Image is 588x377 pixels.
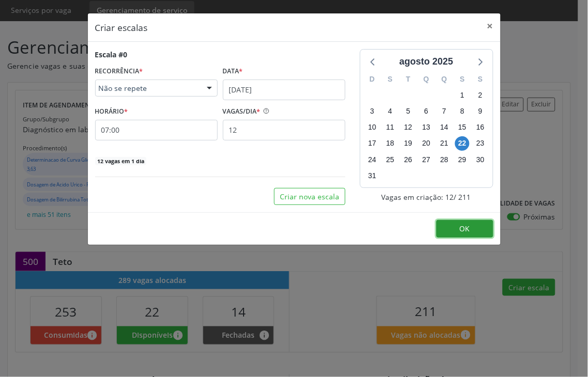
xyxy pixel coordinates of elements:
label: RECORRÊNCIA [95,64,143,80]
div: S [472,71,490,87]
input: Selecione uma data [223,80,345,100]
span: / 211 [454,192,471,202]
span: quinta-feira, 7 de agosto de 2025 [437,104,451,119]
span: sexta-feira, 29 de agosto de 2025 [455,152,470,167]
span: sexta-feira, 8 de agosto de 2025 [455,104,470,119]
button: OK [436,220,493,238]
input: 00:00 [95,120,218,140]
h5: Criar escalas [95,21,148,34]
span: segunda-feira, 25 de agosto de 2025 [383,152,398,167]
span: sábado, 30 de agosto de 2025 [473,152,488,167]
span: domingo, 17 de agosto de 2025 [365,136,380,151]
label: VAGAS/DIA [223,104,261,120]
ion-icon: help circle outline [261,104,270,115]
label: HORÁRIO [95,104,128,120]
span: segunda-feira, 4 de agosto de 2025 [383,104,398,119]
span: terça-feira, 26 de agosto de 2025 [401,152,416,167]
span: sábado, 16 de agosto de 2025 [473,120,488,135]
span: quarta-feira, 20 de agosto de 2025 [419,136,433,151]
span: quinta-feira, 28 de agosto de 2025 [437,152,451,167]
span: terça-feira, 5 de agosto de 2025 [401,104,416,119]
div: Escala #0 [95,49,128,60]
span: OK [460,224,470,233]
div: Q [435,71,454,87]
span: segunda-feira, 18 de agosto de 2025 [383,136,398,151]
span: quinta-feira, 14 de agosto de 2025 [437,120,451,135]
div: T [399,71,417,87]
button: Close [480,13,501,39]
span: sexta-feira, 1 de agosto de 2025 [455,88,470,102]
span: segunda-feira, 11 de agosto de 2025 [383,120,398,135]
span: quarta-feira, 27 de agosto de 2025 [419,152,433,167]
span: sábado, 2 de agosto de 2025 [473,88,488,102]
div: agosto 2025 [395,55,457,69]
span: domingo, 10 de agosto de 2025 [365,120,380,135]
span: quarta-feira, 13 de agosto de 2025 [419,120,433,135]
span: domingo, 31 de agosto de 2025 [365,168,380,183]
div: Vagas em criação: 12 [360,192,493,202]
div: D [364,71,382,87]
span: quarta-feira, 6 de agosto de 2025 [419,104,433,119]
div: S [381,71,399,87]
span: sábado, 9 de agosto de 2025 [473,104,488,119]
label: Data [223,64,243,80]
span: sábado, 23 de agosto de 2025 [473,136,488,151]
span: terça-feira, 12 de agosto de 2025 [401,120,416,135]
div: S [454,71,472,87]
span: Não se repete [99,83,197,93]
span: sexta-feira, 22 de agosto de 2025 [455,136,470,151]
span: 12 vagas em 1 dia [95,157,146,165]
span: quinta-feira, 21 de agosto de 2025 [437,136,451,151]
span: sexta-feira, 15 de agosto de 2025 [455,120,470,135]
span: domingo, 24 de agosto de 2025 [365,152,380,167]
div: Q [417,71,435,87]
button: Criar nova escala [274,188,345,206]
span: domingo, 3 de agosto de 2025 [365,104,380,119]
span: terça-feira, 19 de agosto de 2025 [401,136,416,151]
